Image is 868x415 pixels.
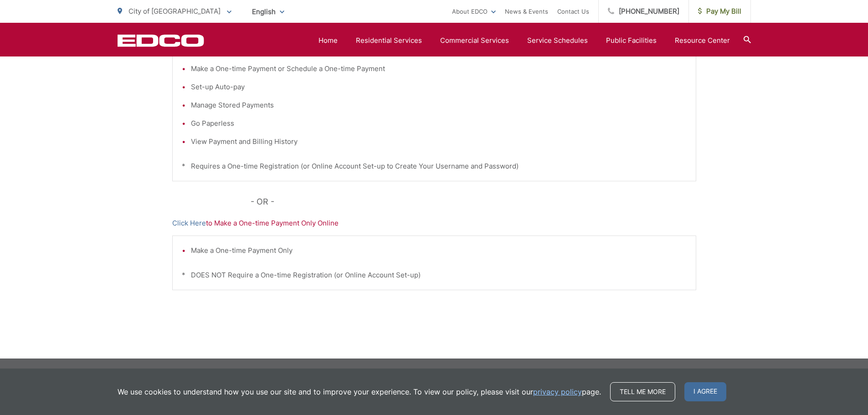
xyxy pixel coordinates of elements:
[318,35,338,46] a: Home
[191,118,687,129] li: Go Paperless
[191,100,687,111] li: Manage Stored Payments
[610,382,675,401] a: Tell me more
[684,382,726,401] span: I agree
[245,4,291,20] span: English
[557,6,589,17] a: Contact Us
[191,63,687,74] li: Make a One-time Payment or Schedule a One-time Payment
[675,35,730,46] a: Resource Center
[191,82,687,92] li: Set-up Auto-pay
[440,35,509,46] a: Commercial Services
[118,34,204,47] a: EDCD logo. Return to the homepage.
[128,7,221,15] span: City of [GEOGRAPHIC_DATA]
[356,35,422,46] a: Residential Services
[118,386,601,397] p: We use cookies to understand how you use our site and to improve your experience. To view our pol...
[172,218,206,229] a: Click Here
[505,6,548,17] a: News & Events
[251,195,696,209] p: - OR -
[191,245,687,256] li: Make a One-time Payment Only
[172,218,696,229] p: to Make a One-time Payment Only Online
[191,136,687,147] li: View Payment and Billing History
[533,386,582,397] a: privacy policy
[182,270,687,281] p: * DOES NOT Require a One-time Registration (or Online Account Set-up)
[182,161,687,172] p: * Requires a One-time Registration (or Online Account Set-up to Create Your Username and Password)
[606,35,657,46] a: Public Facilities
[698,6,741,17] span: Pay My Bill
[452,6,496,17] a: About EDCO
[527,35,588,46] a: Service Schedules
